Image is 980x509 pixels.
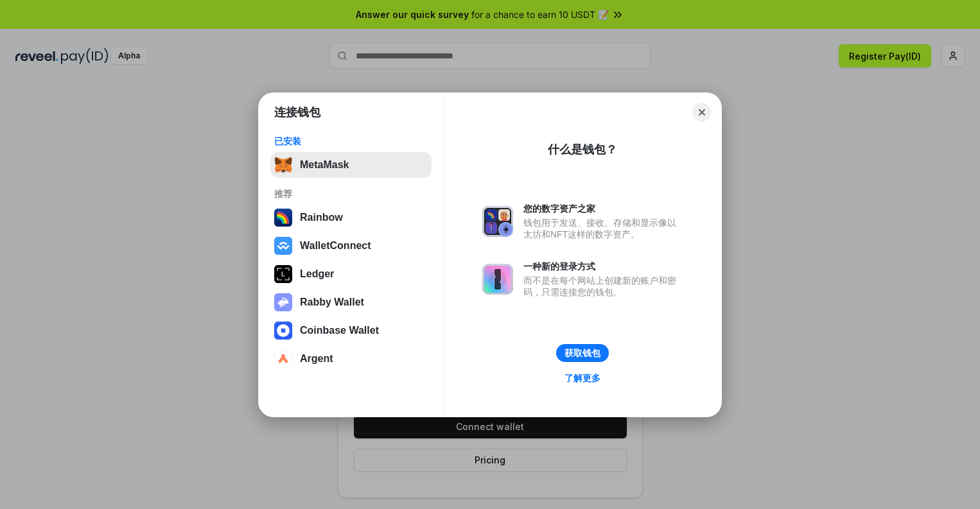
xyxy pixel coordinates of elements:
img: svg+xml,%3Csvg%20width%3D%2228%22%20height%3D%2228%22%20viewBox%3D%220%200%2028%2028%22%20fill%3D... [274,237,292,255]
div: Rainbow [300,212,343,223]
a: 了解更多 [557,370,608,386]
img: svg+xml,%3Csvg%20xmlns%3D%22http%3A%2F%2Fwww.w3.org%2F2000%2Fsvg%22%20fill%3D%22none%22%20viewBox... [482,206,513,237]
div: 获取钱包 [564,347,600,359]
h1: 连接钱包 [274,105,320,120]
div: 了解更多 [564,372,600,384]
img: svg+xml,%3Csvg%20xmlns%3D%22http%3A%2F%2Fwww.w3.org%2F2000%2Fsvg%22%20fill%3D%22none%22%20viewBox... [482,264,513,295]
button: Ledger [270,261,432,287]
img: svg+xml,%3Csvg%20width%3D%22120%22%20height%3D%22120%22%20viewBox%3D%220%200%20120%20120%22%20fil... [274,209,292,227]
div: Coinbase Wallet [300,325,379,336]
button: Rabby Wallet [270,289,432,315]
div: 推荐 [274,188,428,200]
button: Coinbase Wallet [270,318,432,343]
div: 已安装 [274,135,428,147]
button: Close [693,103,711,121]
div: 您的数字资产之家 [523,203,683,214]
button: WalletConnect [270,233,432,259]
div: MetaMask [300,159,349,171]
div: WalletConnect [300,240,371,252]
div: Ledger [300,268,334,280]
button: Rainbow [270,205,432,230]
button: Argent [270,346,432,372]
img: svg+xml,%3Csvg%20fill%3D%22none%22%20height%3D%2233%22%20viewBox%3D%220%200%2035%2033%22%20width%... [274,156,292,174]
div: 一种新的登录方式 [523,261,683,272]
img: svg+xml,%3Csvg%20xmlns%3D%22http%3A%2F%2Fwww.w3.org%2F2000%2Fsvg%22%20width%3D%2228%22%20height%3... [274,265,292,283]
div: Argent [300,353,333,365]
img: svg+xml,%3Csvg%20width%3D%2228%22%20height%3D%2228%22%20viewBox%3D%220%200%2028%2028%22%20fill%3D... [274,350,292,368]
img: svg+xml,%3Csvg%20width%3D%2228%22%20height%3D%2228%22%20viewBox%3D%220%200%2028%2028%22%20fill%3D... [274,322,292,340]
button: 获取钱包 [556,344,609,362]
div: 什么是钱包？ [548,142,617,157]
img: svg+xml,%3Csvg%20xmlns%3D%22http%3A%2F%2Fwww.w3.org%2F2000%2Fsvg%22%20fill%3D%22none%22%20viewBox... [274,293,292,311]
div: 而不是在每个网站上创建新的账户和密码，只需连接您的钱包。 [523,275,683,298]
div: Rabby Wallet [300,297,364,308]
button: MetaMask [270,152,432,178]
div: 钱包用于发送、接收、存储和显示像以太坊和NFT这样的数字资产。 [523,217,683,240]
